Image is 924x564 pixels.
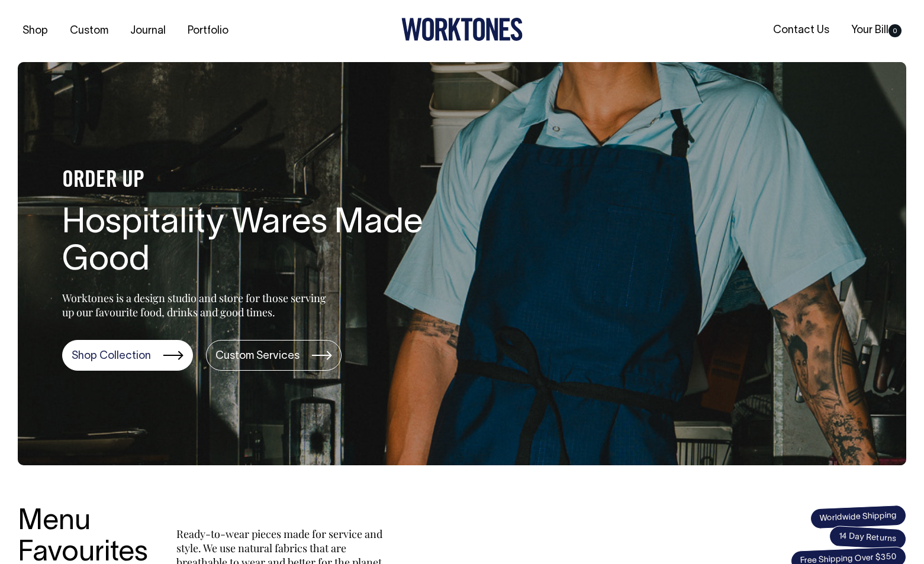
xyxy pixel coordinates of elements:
a: Contact Us [768,21,834,40]
h1: Hospitality Wares Made Good [62,205,441,281]
p: Worktones is a design studio and store for those serving up our favourite food, drinks and good t... [62,291,331,319]
span: 0 [888,24,902,37]
a: Journal [125,21,170,41]
a: Portfolio [183,21,233,41]
a: Custom [65,21,113,41]
a: Shop Collection [62,340,193,371]
h4: ORDER UP [62,168,441,193]
a: Custom Services [206,340,342,371]
span: 14 Day Returns [829,526,907,550]
span: Worldwide Shipping [810,504,906,529]
a: Shop [18,21,53,41]
a: Your Bill0 [846,21,906,40]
